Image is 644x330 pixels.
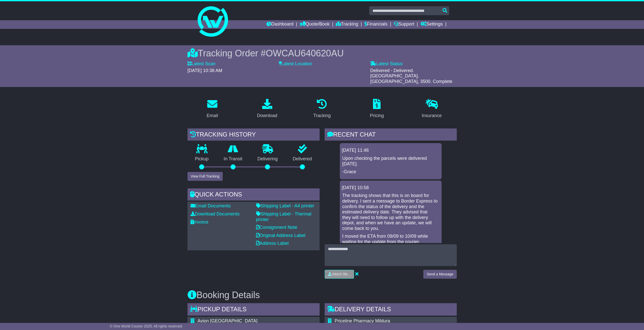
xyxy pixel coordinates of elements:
[188,61,216,67] label: Latest Scan
[310,97,334,121] a: Tracking
[342,148,440,153] div: [DATE] 11:46
[188,303,320,317] div: Pickup Details
[313,112,330,119] div: Tracking
[256,203,314,208] a: Shipping Label - A4 printer
[188,68,222,73] span: [DATE] 10:38 AM
[370,61,403,67] label: Latest Status
[364,20,387,29] a: Financials
[256,211,311,222] a: Shipping Label - Thermal printer
[279,61,312,67] label: Latest Location
[250,156,285,162] p: Delivering
[342,234,439,245] p: I moved the ETA from 09/09 to 10/09 while waiting for the update from the courier.
[110,324,183,328] span: © One World Courier 2025. All rights reserved.
[394,20,414,29] a: Support
[188,156,216,162] p: Pickup
[256,225,297,230] a: Consignment Note
[335,318,390,323] span: Priceline Pharmacy Mildura
[256,233,305,238] a: Original Address Label
[342,169,439,175] p: -Grace
[370,112,384,119] div: Pricing
[325,128,457,142] div: RECENT CHAT
[254,97,281,121] a: Download
[336,20,358,29] a: Tracking
[419,97,445,121] a: Insurance
[191,219,209,225] a: Invoice
[257,112,277,119] div: Download
[421,20,443,29] a: Settings
[266,20,294,29] a: Dashboard
[198,318,258,323] span: Avion [GEOGRAPHIC_DATA]
[188,172,223,181] button: View Full Tracking
[422,112,442,119] div: Insurance
[285,156,320,162] p: Delivered
[367,97,387,121] a: Pricing
[188,290,457,300] h3: Booking Details
[191,203,231,208] a: Email Documents
[342,185,440,191] div: [DATE] 10:58
[191,211,240,216] a: Download Documents
[423,270,456,279] button: Send a Message
[203,97,221,121] a: Email
[342,156,439,167] p: Upon checking the parcels were delivered [DATE].
[188,188,320,202] div: Quick Actions
[188,48,457,59] div: Tracking Order #
[216,156,250,162] p: In Transit
[188,128,320,142] div: Tracking history
[370,68,452,84] span: Delivered - Delivered. [GEOGRAPHIC_DATA], [GEOGRAPHIC_DATA], 3500. Complete
[300,20,329,29] a: Quote/Book
[266,48,344,58] span: OWCAU640620AU
[342,193,439,231] p: The tracking shows that this is on board for delivery. I sent a message to Border Express to conf...
[325,303,457,317] div: Delivery Details
[256,241,289,246] a: Address Label
[206,112,218,119] div: Email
